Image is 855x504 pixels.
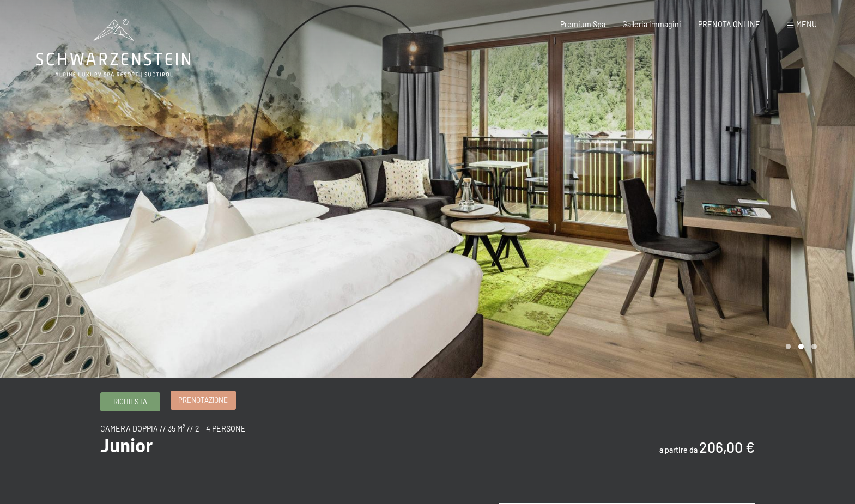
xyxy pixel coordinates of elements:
a: PRENOTA ONLINE [698,20,760,29]
span: Menu [796,20,817,29]
span: Prenotazione [178,395,228,405]
span: Junior [100,434,153,457]
b: 206,00 € [699,438,755,456]
span: camera doppia // 35 m² // 2 - 4 persone [100,424,246,433]
a: Prenotazione [171,391,235,409]
span: a partire da [659,445,698,454]
span: Richiesta [113,397,147,406]
a: Premium Spa [560,20,605,29]
a: Galleria immagini [622,20,681,29]
a: Richiesta [101,393,160,411]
